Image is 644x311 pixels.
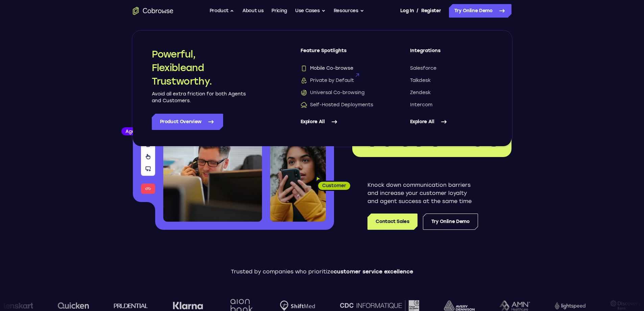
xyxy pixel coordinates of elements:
[367,214,417,230] a: Contact Sales
[301,65,307,72] img: Mobile Co-browse
[163,101,262,222] img: A customer support agent talking on the phone
[106,303,140,308] img: prudential
[133,7,173,15] a: Go to the home page
[242,4,263,18] a: About us
[410,89,493,96] a: Zendesk
[491,301,522,311] img: AMN Healthcare
[301,89,364,96] span: Universal Co-browsing
[301,89,307,96] img: Universal Co-browsing
[423,214,478,230] a: Try Online Demo
[410,77,493,84] a: Talkdesk
[210,4,235,18] button: Product
[301,102,373,108] span: Self-Hosted Deployments
[410,47,493,60] span: Integrations
[410,102,432,108] span: Intercom
[367,181,478,205] p: Knock down communication barriers and increase your customer loyalty and agent success at the sam...
[270,141,326,222] img: A customer holding their phone
[301,77,383,84] a: Private by DefaultPrivate by Default
[295,4,326,18] button: Use Cases
[547,302,577,309] img: Lightspeed
[272,301,307,311] img: Shiftmed
[410,65,436,72] span: Salesforce
[301,65,383,72] a: Mobile Co-browseMobile Co-browse
[334,4,364,18] button: Resources
[334,268,413,275] span: customer service excellence
[152,91,246,104] p: Avoid all extra friction for both Agents and Customers.
[436,301,467,311] img: avery-dennison
[332,300,411,311] img: CDC Informatique
[410,77,431,84] span: Talkdesk
[410,89,431,96] span: Zendesk
[400,4,414,18] a: Log In
[410,114,493,130] a: Explore All
[449,4,511,18] a: Try Online Demo
[416,7,419,15] span: /
[301,102,307,108] img: Self-Hosted Deployments
[271,4,287,18] a: Pricing
[301,65,353,72] span: Mobile Co-browse
[301,102,383,108] a: Self-Hosted DeploymentsSelf-Hosted Deployments
[421,4,441,18] a: Register
[301,77,354,84] span: Private by Default
[410,65,493,72] a: Salesforce
[301,114,383,130] a: Explore All
[152,114,223,130] a: Product Overview
[301,47,383,60] span: Feature Spotlights
[410,102,493,108] a: Intercom
[301,89,383,96] a: Universal Co-browsingUniversal Co-browsing
[165,302,195,310] img: Klarna
[152,47,246,88] h2: Powerful, Flexible and Trustworthy.
[301,77,307,84] img: Private by Default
